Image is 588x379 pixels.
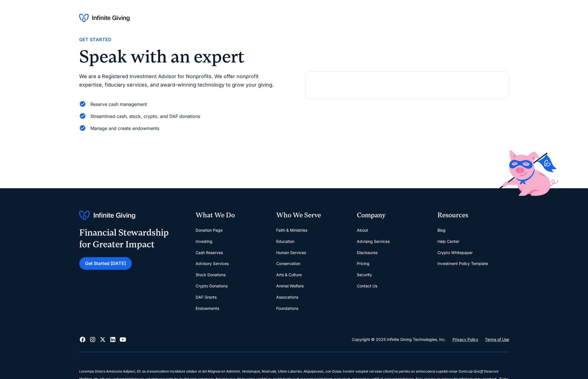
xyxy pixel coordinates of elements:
[196,269,226,280] a: Stock Donations
[357,258,369,269] a: Pricing
[196,258,229,269] a: Advisory Services
[276,280,304,292] a: Animal Welfare
[437,225,446,236] a: Blog
[276,225,307,236] a: Faith & Ministries
[437,247,473,258] a: Crypto Whitepaper
[276,292,298,303] a: Assocations
[196,292,217,303] a: DAF Grants
[90,101,147,108] div: Reserve cash management
[79,227,169,250] div: Financial Stewardship for Greater Impact
[485,336,509,343] a: Terms of Use
[79,48,283,65] h2: Speak with an expert
[453,336,478,343] a: Privacy Policy
[357,280,377,292] a: Contact Us
[79,36,112,43] div: Get Started
[357,211,428,220] div: Company
[437,258,488,269] a: Investment Policy Template
[196,225,222,236] a: Donation Page
[79,72,283,89] p: We are a Registered Investment Advisor for Nonprofits. We offer nonprofit expertise, fiduciary se...
[79,361,509,369] div: ‍‍‍
[276,303,298,314] a: Foundations
[437,211,509,220] div: Resources
[196,247,223,258] a: Cash Reserves
[196,211,267,220] div: What We Do
[196,236,212,247] a: Investing
[90,113,200,120] div: Streamlined cash, stock, crypto, and DAF donations
[357,247,378,258] a: Disclosures
[276,258,300,269] a: Conservation
[196,280,228,292] a: Crypto Donations
[357,225,368,236] a: About
[437,236,459,247] a: Help Center
[79,257,132,270] a: Get Started [DATE]
[276,236,294,247] a: Education
[357,269,372,280] a: Security
[276,269,302,280] a: Arts & Culture
[90,125,159,132] div: Manage and create endowments
[196,303,219,314] a: Endowments
[357,236,390,247] a: Advising Services
[276,211,348,220] div: Who We Serve
[352,336,446,343] div: Copyright © 2025 Infinite Giving Technologies, Inc.
[276,247,306,258] a: Human Services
